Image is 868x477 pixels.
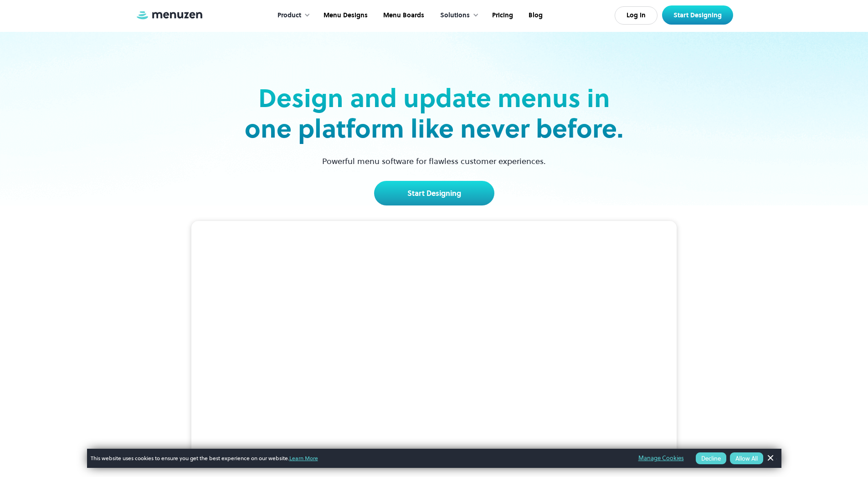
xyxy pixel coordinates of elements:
button: Allow All [730,452,763,464]
span: This website uses cookies to ensure you get the best experience on our website. [91,454,626,462]
a: Log In [615,6,657,25]
a: Blog [520,1,550,30]
div: Solutions [440,10,470,21]
a: Start Designing [374,181,494,205]
div: Product [268,1,315,30]
a: Menu Boards [375,1,431,30]
p: Powerful menu software for flawless customer experiences. [311,155,557,167]
a: Dismiss Banner [763,451,777,465]
div: Solutions [431,1,483,30]
div: Product [277,10,301,21]
a: Start Designing [662,5,733,25]
a: Menu Designs [315,1,375,30]
h2: Design and update menus in one platform like never before. [242,83,627,144]
button: Decline [696,452,726,464]
a: Pricing [483,1,520,30]
a: Learn More [289,454,318,462]
a: Manage Cookies [638,453,684,463]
